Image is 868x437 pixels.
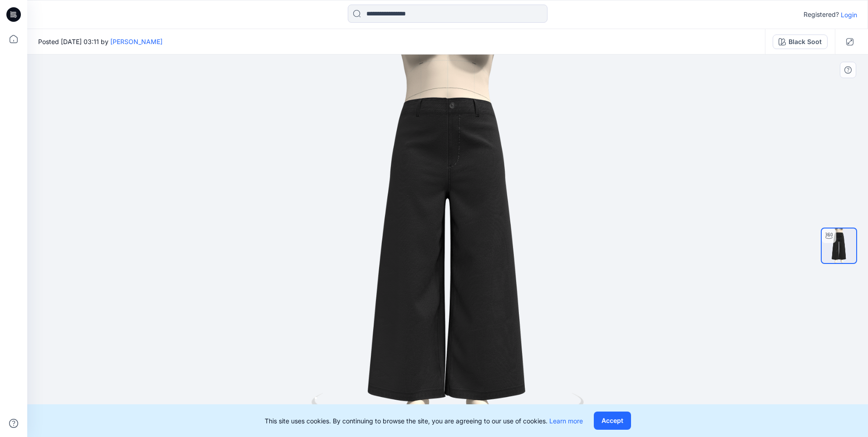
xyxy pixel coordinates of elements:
[789,37,822,47] div: Black Soot
[841,10,857,20] p: Login
[804,9,839,20] p: Registered?
[38,37,163,46] span: Posted [DATE] 03:11 by
[773,35,828,49] button: Black Soot
[549,417,583,425] a: Learn more
[110,38,163,45] a: [PERSON_NAME]
[594,412,631,430] button: Accept
[822,228,856,263] img: turntable-20-09-2025-00:13:28
[265,416,583,426] p: This site uses cookies. By continuing to browse the site, you are agreeing to our use of cookies.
